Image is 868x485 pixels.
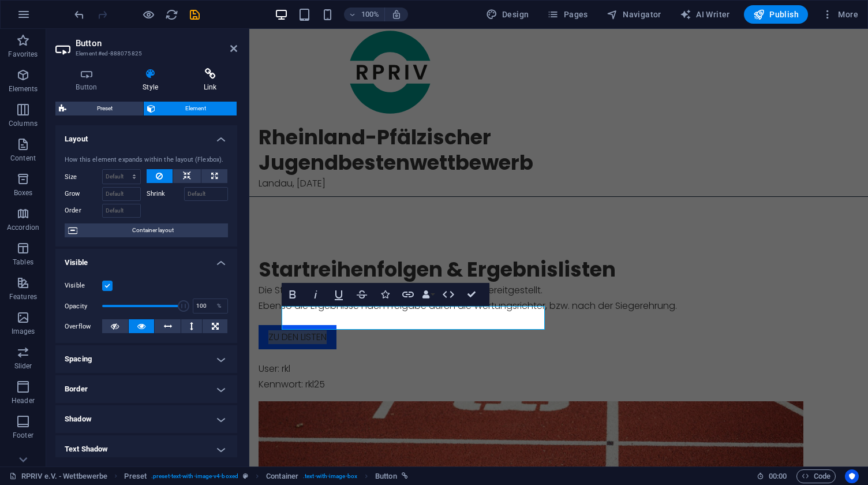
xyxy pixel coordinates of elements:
p: Favorites [8,50,38,59]
i: This element is a customizable preset [243,473,248,479]
p: Columns [9,119,38,128]
button: Design [481,5,534,24]
h4: Spacing [55,345,237,373]
span: AI Writer [680,9,730,20]
button: Click here to leave preview mode and continue editing [141,8,155,21]
p: Tables [13,258,33,267]
h4: Link [183,68,237,92]
p: Images [12,327,35,336]
span: Code [802,469,830,483]
i: Save (Ctrl+S) [188,8,201,21]
span: Design [486,9,529,20]
h4: Text Shadow [55,435,237,463]
h6: 100% [361,8,380,21]
i: This element is linked [402,473,408,479]
span: Click to select. Double-click to edit [124,469,147,483]
span: Element [159,102,234,115]
button: 100% [344,8,385,21]
label: Visible [65,279,102,293]
span: Container layout [81,223,225,237]
button: Pages [542,5,592,24]
button: Strikethrough [351,283,373,306]
i: Reload page [165,8,178,21]
label: Order [65,204,102,218]
p: Content [10,154,36,163]
button: AI Writer [675,5,735,24]
input: Default [184,187,229,201]
span: 00 00 [769,469,787,483]
div: Design (Ctrl+Alt+Y) [481,5,534,24]
span: Preset [70,102,140,115]
button: Preset [55,102,143,115]
span: Pages [547,9,588,20]
span: Click to select. Double-click to edit [375,469,397,483]
i: Undo: Change text (Ctrl+Z) [73,8,86,21]
button: Code [796,469,836,483]
button: More [817,5,863,24]
p: Features [9,292,37,301]
button: Container layout [65,223,228,237]
button: reload [164,8,178,21]
i: On resize automatically adjust zoom level to fit chosen device. [391,9,402,20]
button: undo [72,8,86,21]
p: Footer [13,431,33,440]
div: % [211,299,227,313]
div: How this element expands within the layout (Flexbox). [65,155,228,165]
h3: Element #ed-888075825 [76,48,214,59]
button: Publish [744,5,808,24]
span: . text-with-image-box [303,469,357,483]
button: Usercentrics [845,469,859,483]
h2: Button [76,38,237,48]
button: Bold (Ctrl+B) [282,283,304,306]
h4: Layout [55,125,237,146]
button: Link [397,283,419,306]
h4: Button [55,68,122,92]
span: Navigator [607,9,661,20]
button: save [188,8,201,21]
input: Default [102,187,141,201]
label: Grow [65,187,102,201]
label: Shrink [147,187,184,201]
p: Boxes [14,188,33,197]
span: : [777,472,779,480]
button: Italic (Ctrl+I) [305,283,327,306]
a: Click to cancel selection. Double-click to open Pages [9,469,107,483]
h4: Style [122,68,184,92]
p: Slider [14,361,32,371]
input: Default [102,204,141,218]
label: Overflow [65,320,102,334]
button: Icons [374,283,396,306]
button: Underline (Ctrl+U) [328,283,350,306]
p: Accordion [7,223,39,232]
nav: breadcrumb [124,469,407,483]
button: HTML [437,283,459,306]
span: Click to select. Double-click to edit [266,469,298,483]
span: More [822,9,858,20]
label: Opacity [65,303,102,309]
h6: Session time [757,469,787,483]
h4: Border [55,375,237,403]
button: Navigator [602,5,666,24]
button: Confirm (Ctrl+⏎) [461,283,482,306]
button: Data Bindings [420,283,436,306]
h4: Visible [55,249,237,270]
span: . preset-text-with-image-v4-boxed [151,469,238,483]
button: Element [144,102,237,115]
span: Publish [753,9,799,20]
p: Header [12,396,35,405]
label: Size [65,174,102,180]
a: zu den listen [9,296,87,320]
p: Elements [9,84,38,94]
h4: Shadow [55,405,237,433]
